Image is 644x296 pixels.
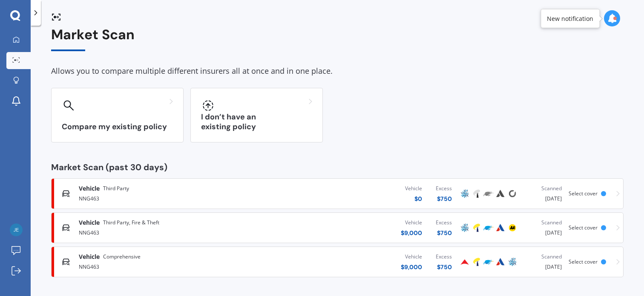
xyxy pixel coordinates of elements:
[483,257,494,267] img: Trade Me Insurance
[103,218,159,227] span: Third Party, Fire & Theft
[471,189,482,199] img: Tower
[525,184,562,203] div: [DATE]
[62,122,173,132] h3: Compare my existing policy
[10,223,23,236] img: 748073caaa7e6a23de3ad6140c41cd40
[471,257,482,267] img: Tower
[525,218,562,227] div: Scanned
[495,223,506,233] img: Autosure
[401,252,422,261] div: Vehicle
[51,163,624,171] div: Market Scan (past 30 days)
[79,184,100,193] span: Vehicle
[460,189,470,199] img: AMP
[79,193,260,203] div: NNG463
[405,194,422,203] div: $ 0
[401,218,422,227] div: Vehicle
[51,65,624,78] div: Allows you to compare multiple different insurers all at once and in one place.
[525,252,562,261] div: Scanned
[405,184,422,193] div: Vehicle
[569,190,598,197] span: Select cover
[507,189,517,199] img: Cove
[436,252,452,261] div: Excess
[79,218,100,227] span: Vehicle
[79,227,260,237] div: NNG463
[471,223,482,233] img: Tower
[483,223,494,233] img: Trade Me Insurance
[51,247,624,277] a: VehicleComprehensiveNNG463Vehicle$9,000Excess$750ProvidentTowerTrade Me InsuranceAutosureAMPScann...
[51,178,624,209] a: VehicleThird PartyNNG463Vehicle$0Excess$750AMPTowerTrade Me InsuranceAutosureCoveScanned[DATE]Sel...
[495,257,506,267] img: Autosure
[401,229,422,237] div: $ 9,000
[547,14,593,23] div: New notification
[51,27,624,51] div: Market Scan
[460,257,470,267] img: Provident
[201,112,312,132] h3: I don’t have an existing policy
[103,184,129,193] span: Third Party
[51,212,624,243] a: VehicleThird Party, Fire & TheftNNG463Vehicle$9,000Excess$750AMPTowerTrade Me InsuranceAutosureAA...
[436,194,452,203] div: $ 750
[507,223,517,233] img: AA
[103,252,141,261] span: Comprehensive
[569,258,598,265] span: Select cover
[436,263,452,271] div: $ 750
[525,218,562,237] div: [DATE]
[495,189,506,199] img: Autosure
[569,224,598,231] span: Select cover
[436,218,452,227] div: Excess
[79,252,100,261] span: Vehicle
[483,189,494,199] img: Trade Me Insurance
[460,223,470,233] img: AMP
[79,261,260,271] div: NNG463
[525,184,562,193] div: Scanned
[525,252,562,271] div: [DATE]
[436,184,452,193] div: Excess
[401,263,422,271] div: $ 9,000
[436,229,452,237] div: $ 750
[507,257,517,267] img: AMP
